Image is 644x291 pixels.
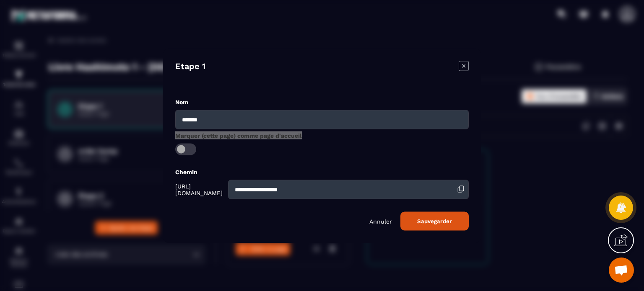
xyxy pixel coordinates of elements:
label: Chemin [175,168,197,175]
h4: Etape 1 [175,61,205,72]
span: [URL][DOMAIN_NAME] [175,183,226,196]
button: Sauvegarder [400,211,469,230]
p: Annuler [369,218,392,224]
label: Nom [175,98,188,105]
label: Marquer (cette page) comme page d'accueil [175,132,302,139]
a: Ouvrir le chat [609,258,634,283]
